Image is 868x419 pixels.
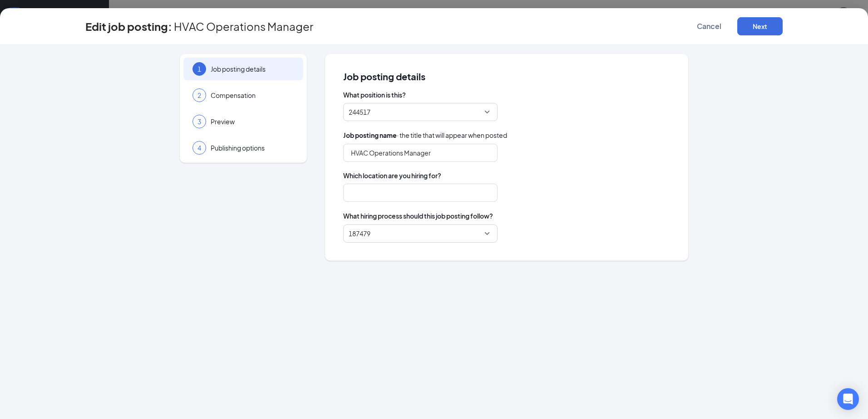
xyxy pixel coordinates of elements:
[197,64,201,73] span: 1
[343,90,670,99] span: What position is this?
[211,143,294,152] span: Publishing options
[837,388,859,410] div: Open Intercom Messenger
[197,143,201,152] span: 4
[211,117,294,126] span: Preview
[737,17,783,35] button: Next
[85,19,172,34] h3: Edit job posting:
[197,117,201,126] span: 3
[174,22,313,31] span: HVAC Operations Manager
[343,171,670,180] span: Which location are you hiring for?
[343,130,507,140] span: · the title that will appear when posted
[211,91,294,100] span: Compensation
[197,91,201,100] span: 2
[343,211,493,221] span: What hiring process should this job posting follow?
[343,72,670,81] span: Job posting details
[349,103,492,121] span: 244517
[211,64,294,73] span: Job posting details
[349,225,492,242] span: 187479
[343,131,397,139] b: Job posting name
[697,22,721,31] span: Cancel
[686,17,732,35] button: Cancel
